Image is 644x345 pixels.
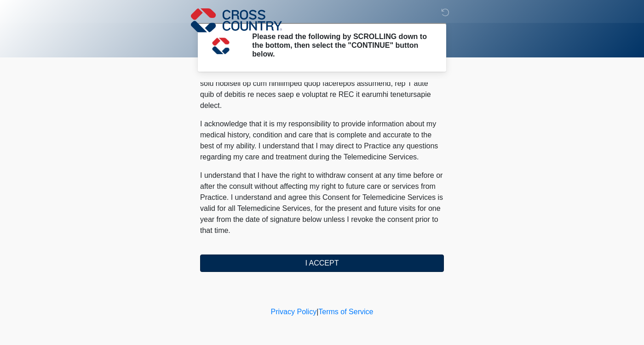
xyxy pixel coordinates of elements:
[200,255,444,272] button: I ACCEPT
[271,308,317,316] a: Privacy Policy
[318,308,373,316] a: Terms of Service
[200,119,444,163] p: I acknowledge that it is my responsibility to provide information about my medical history, condi...
[316,308,318,316] a: |
[207,32,235,60] img: Agent Avatar
[191,7,282,34] img: Cross Country Logo
[200,170,444,236] p: I understand that I have the right to withdraw consent at any time before or after the consult wi...
[252,32,430,59] h2: Please read the following by SCROLLING down to the bottom, then select the "CONTINUE" button below.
